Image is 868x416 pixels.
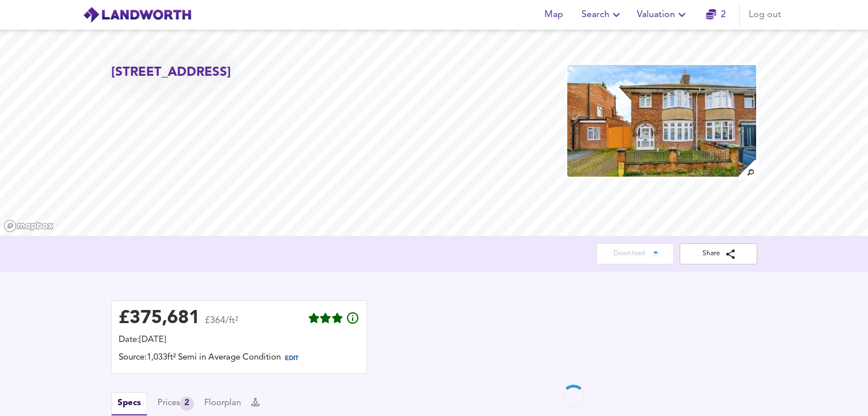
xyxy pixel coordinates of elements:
[637,7,689,23] span: Valuation
[119,352,360,366] div: Source: 1,033ft² Semi in Average Condition
[698,3,734,26] button: 2
[204,397,241,410] button: Floorplan
[119,334,360,346] div: Date: [DATE]
[119,310,200,327] div: £ 375,681
[577,3,628,26] button: Search
[706,7,726,23] a: 2
[158,397,194,411] button: Prices2
[632,3,693,26] button: Valuation
[566,64,757,178] img: property
[111,64,231,81] h2: [STREET_ADDRESS]
[83,6,192,23] img: logo
[680,243,757,264] button: Share
[582,7,623,23] span: Search
[158,397,194,411] div: Prices
[205,316,239,333] span: £364/ft²
[737,158,757,178] img: search
[689,248,748,260] span: Share
[536,3,572,26] button: Map
[749,7,781,23] span: Log out
[285,356,298,362] span: EDIT
[180,397,194,411] div: 2
[540,7,568,23] span: Map
[111,392,147,415] button: Specs
[744,3,786,26] button: Log out
[3,219,54,233] a: Mapbox homepage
